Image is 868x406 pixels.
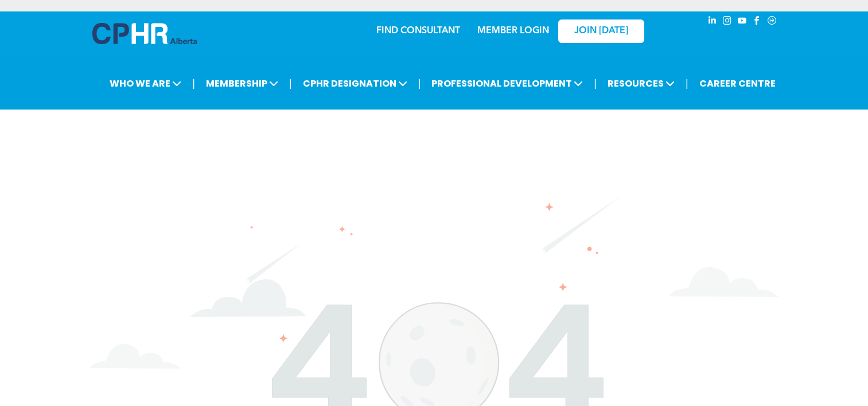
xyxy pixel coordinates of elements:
a: linkedin [706,14,719,30]
span: RESOURCES [604,73,678,94]
a: facebook [751,14,764,30]
li: | [686,72,688,95]
li: | [192,72,195,95]
span: MEMBERSHIP [203,73,282,94]
a: Social network [766,14,779,30]
a: JOIN [DATE] [558,19,644,43]
li: | [289,72,292,95]
li: | [418,72,421,95]
li: | [594,72,597,95]
a: youtube [736,14,749,30]
a: MEMBER LOGIN [477,26,549,36]
a: instagram [721,14,734,30]
span: JOIN [DATE] [574,26,628,37]
span: CPHR DESIGNATION [299,73,411,94]
a: FIND CONSULTANT [376,26,460,36]
span: PROFESSIONAL DEVELOPMENT [428,73,586,94]
a: CAREER CENTRE [696,73,779,94]
span: WHO WE ARE [106,73,185,94]
img: A blue and white logo for cp alberta [92,23,197,44]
